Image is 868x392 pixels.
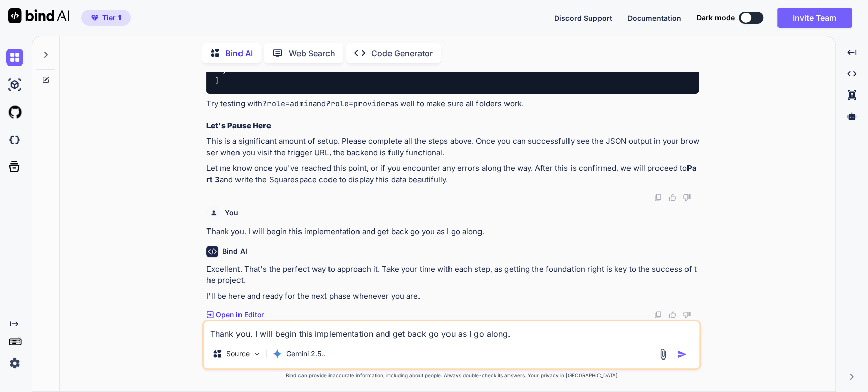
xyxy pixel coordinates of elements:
h6: You [225,208,238,218]
span: Dark mode [697,13,735,23]
img: copy [654,311,662,319]
p: Bind can provide inaccurate information, including about people. Always double-check its answers.... [202,372,701,379]
img: dislike [682,311,691,319]
p: I'll be here and ready for the next phase whenever you are. [206,290,699,302]
span: Discord Support [554,14,612,22]
span: Documentation [627,14,681,22]
p: Excellent. That's the perfect way to approach it. Take your time with each step, as getting the f... [206,264,699,286]
img: attachment [657,348,669,360]
textarea: Thank you. I will begin this implementation and get back go you as I go along. [204,321,699,340]
strong: Let's Pause Here [206,121,271,130]
button: premiumTier 1 [81,10,131,26]
button: Discord Support [554,13,612,23]
img: darkCloudIdeIcon [6,131,23,148]
code: ?role=provider [326,99,390,109]
p: This is a significant amount of setup. Please complete all the steps above. Once you can successf... [206,136,699,158]
img: chat [6,49,23,66]
p: Web Search [289,47,335,59]
img: like [668,193,676,202]
p: Code Generator [371,47,433,59]
strong: Part 3 [206,163,696,184]
p: Open in Editor [216,310,264,320]
img: dislike [682,193,691,202]
img: ai-studio [6,76,23,93]
span: Tier 1 [102,13,121,23]
img: icon [677,349,687,360]
span: ] [215,76,219,85]
img: settings [6,354,23,372]
p: Source [226,349,250,359]
p: Thank you. I will begin this implementation and get back go you as I go along. [206,226,699,238]
button: Invite Team [777,8,852,28]
img: githubLight [6,104,23,121]
img: Gemini 2.5 Pro [272,349,282,359]
img: Pick Models [253,350,261,358]
code: ?role=admin [262,99,313,109]
img: premium [91,15,98,21]
img: like [668,311,676,319]
p: Gemini 2.5.. [286,349,325,359]
p: Bind AI [225,47,253,59]
h6: Bind AI [222,246,247,256]
img: copy [654,193,662,202]
img: Bind AI [8,8,69,23]
p: Let me know once you've reached this point, or if you encounter any errors along the way. After t... [206,162,699,185]
p: Try testing with and as well to make sure all folders work. [206,98,699,110]
button: Documentation [627,13,681,23]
